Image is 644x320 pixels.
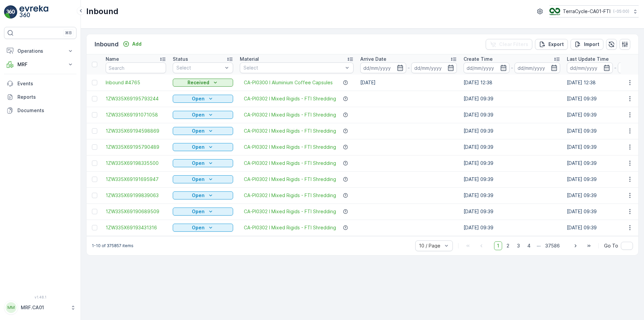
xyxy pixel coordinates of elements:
[176,64,223,71] p: Select
[567,62,613,73] input: dd/mm/yyyy
[106,62,166,73] input: Search
[106,111,166,118] a: 1ZW335X69191071058
[4,44,76,58] button: Operations
[21,304,67,311] p: MRF.CA01
[542,241,563,250] span: 37586
[244,192,336,199] a: CA-PI0302 I Mixed Rigids - FTI Shredding
[4,58,76,71] button: MRF
[17,94,74,100] p: Reports
[549,5,639,17] button: TerraCycle-CA01-FTI(-05:00)
[499,41,528,48] p: Clear Filters
[92,177,97,182] div: Toggle Row Selected
[92,80,97,85] div: Toggle Row Selected
[95,40,119,49] p: Inbound
[514,241,523,250] span: 3
[92,193,97,198] div: Toggle Row Selected
[92,209,97,214] div: Toggle Row Selected
[460,123,563,139] td: [DATE] 09:39
[614,64,616,72] p: -
[4,90,76,104] a: Reports
[106,192,166,199] span: 1ZW335X69199839063
[173,111,233,119] button: Open
[244,64,343,71] p: Select
[357,75,460,91] td: [DATE]
[192,95,205,102] p: Open
[192,144,205,150] p: Open
[460,139,563,155] td: [DATE] 09:39
[106,95,166,102] a: 1ZW335X69195793244
[106,56,119,62] p: Name
[192,192,205,199] p: Open
[192,128,205,134] p: Open
[244,111,336,118] a: CA-PI0302 I Mixed Rigids - FTI Shredding
[192,111,205,118] p: Open
[4,104,76,117] a: Documents
[86,6,118,17] p: Inbound
[244,95,336,102] a: CA-PI0302 I Mixed Rigids - FTI Shredding
[192,224,205,231] p: Open
[173,143,233,151] button: Open
[511,64,513,72] p: -
[567,56,609,62] p: Last Update Time
[460,155,563,171] td: [DATE] 09:39
[411,62,457,73] input: dd/mm/yyyy
[92,128,97,134] div: Toggle Row Selected
[549,8,560,15] img: TC_BVHiTW6.png
[106,144,166,150] a: 1ZW335X69195790489
[515,62,560,73] input: dd/mm/yyyy
[92,243,133,248] p: 1-10 of 375857 items
[464,62,509,73] input: dd/mm/yyyy
[120,40,144,48] button: Add
[92,161,97,166] div: Toggle Row Selected
[92,96,97,101] div: Toggle Row Selected
[460,75,563,91] td: [DATE] 12:38
[408,64,410,72] p: -
[19,5,48,19] img: logo_light-DOdMpM7g.png
[106,128,166,134] span: 1ZW335X69194598869
[524,241,534,250] span: 4
[240,56,259,62] p: Material
[4,5,17,19] img: logo
[604,242,618,249] span: Go To
[106,224,166,231] a: 1ZW335X69193431316
[106,176,166,183] span: 1ZW335X69191695947
[106,208,166,215] a: 1ZW335X69190689509
[65,30,72,36] p: ⌘B
[244,128,336,134] a: CA-PI0302 I Mixed Rigids - FTI Shredding
[360,56,386,62] p: Arrive Date
[360,62,406,73] input: dd/mm/yyyy
[244,144,336,150] span: CA-PI0302 I Mixed Rigids - FTI Shredding
[460,171,563,187] td: [DATE] 09:39
[244,79,333,86] a: CA-PI0300 I Aluminium Coffee Capsules
[494,241,502,250] span: 1
[244,176,336,183] a: CA-PI0302 I Mixed Rigids - FTI Shredding
[192,208,205,215] p: Open
[244,224,336,231] a: CA-PI0302 I Mixed Rigids - FTI Shredding
[106,79,166,86] span: Inbound #4765
[503,241,513,250] span: 2
[173,127,233,135] button: Open
[192,176,205,183] p: Open
[173,159,233,167] button: Open
[173,208,233,216] button: Open
[584,41,599,48] p: Import
[244,208,336,215] span: CA-PI0302 I Mixed Rigids - FTI Shredding
[563,8,610,15] p: TerraCycle-CA01-FTI
[4,295,76,299] span: v 1.48.1
[460,220,563,236] td: [DATE] 09:39
[244,160,336,167] span: CA-PI0302 I Mixed Rigids - FTI Shredding
[106,160,166,167] a: 1ZW335X69198335500
[17,48,63,54] p: Operations
[92,112,97,118] div: Toggle Row Selected
[173,79,233,87] button: Received
[4,77,76,90] a: Events
[17,80,74,87] p: Events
